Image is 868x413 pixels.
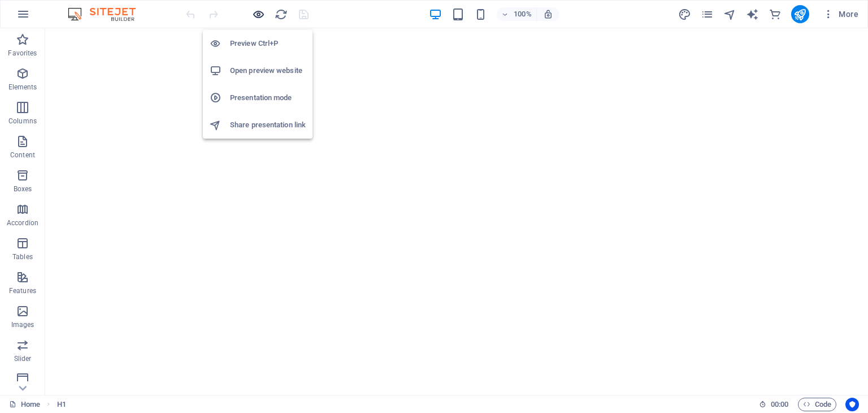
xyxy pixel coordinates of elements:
[7,218,38,227] p: Accordion
[723,7,737,21] button: navigator
[8,49,37,58] p: Favorites
[543,9,553,19] i: On resize automatically adjust zoom level to fit chosen device.
[12,252,33,261] p: Tables
[9,398,40,411] a: Click to cancel selection. Double-click to open Pages
[57,398,66,411] nav: breadcrumb
[65,7,150,21] img: Editor Logo
[791,5,809,23] button: publish
[8,117,37,126] p: Columns
[803,398,831,411] span: Code
[230,64,306,78] h6: Open preview website
[14,354,32,363] p: Slider
[497,7,537,21] button: 100%
[11,320,34,329] p: Images
[779,400,780,408] span: :
[823,8,858,20] span: More
[771,398,788,411] span: 00 00
[678,8,691,21] i: Design (Ctrl+Alt+Y)
[230,91,306,105] h6: Presentation mode
[769,8,782,21] i: Commerce
[10,150,35,160] p: Content
[759,398,789,411] h6: Session time
[678,7,692,21] button: design
[9,286,36,295] p: Features
[798,398,836,411] button: Code
[723,8,736,21] i: Navigator
[57,398,66,411] span: Click to select. Double-click to edit
[514,7,532,21] h6: 100%
[274,7,288,21] button: reload
[701,7,714,21] button: pages
[746,8,759,21] i: AI Writer
[746,7,759,21] button: text_generator
[230,118,306,132] h6: Share presentation link
[230,37,306,50] h6: Preview Ctrl+P
[14,184,32,193] p: Boxes
[793,8,806,21] i: Publish
[769,7,782,21] button: commerce
[8,83,37,92] p: Elements
[701,8,714,21] i: Pages (Ctrl+Alt+S)
[845,398,859,411] button: Usercentrics
[818,5,863,23] button: More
